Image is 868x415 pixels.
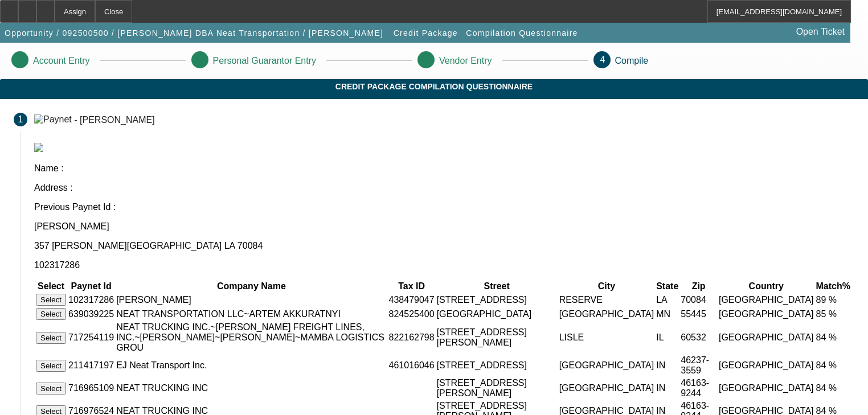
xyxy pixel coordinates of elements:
td: 822162798 [388,322,435,354]
td: 461016046 [388,355,435,376]
span: 4 [600,55,605,64]
td: 824525400 [388,307,435,321]
th: State [656,281,679,292]
td: NEAT TRUCKING INC [116,377,387,399]
button: Select [36,308,66,320]
p: Previous Paynet Id : [34,202,854,212]
td: [STREET_ADDRESS] [436,355,558,376]
td: MN [656,307,679,321]
td: 46237-3559 [680,355,717,376]
span: Credit Package Compilation Questionnaire [9,82,859,91]
img: paynet_logo.jpg [34,143,43,152]
td: [STREET_ADDRESS] [436,293,558,306]
td: 84 % [816,355,851,376]
p: Personal Guarantor Entry [213,56,316,66]
th: Country [718,281,814,292]
td: [GEOGRAPHIC_DATA] [718,322,814,354]
td: [PERSON_NAME] [116,293,387,306]
p: Account Entry [33,56,90,66]
p: 102317286 [34,260,854,270]
p: Vendor Entry [439,56,492,66]
td: EJ Neat Transport Inc. [116,355,387,376]
button: Compilation Questionnaire [463,23,580,43]
p: Address : [34,183,854,193]
th: Match% [816,281,851,292]
td: [GEOGRAPHIC_DATA] [718,293,814,306]
th: Tax ID [388,281,435,292]
button: Select [36,360,66,372]
td: RESERVE [559,293,655,306]
td: [GEOGRAPHIC_DATA] [559,355,655,376]
th: Paynet Id [68,281,114,292]
td: LA [656,293,679,306]
button: Select [36,332,66,344]
span: Credit Package [394,28,458,38]
td: [GEOGRAPHIC_DATA] [718,377,814,399]
p: Compile [615,56,649,66]
td: [GEOGRAPHIC_DATA] [559,307,655,321]
button: Select [36,294,66,306]
td: 211417197 [68,355,114,376]
th: Zip [680,281,717,292]
td: [GEOGRAPHIC_DATA] [559,377,655,399]
td: 85 % [816,307,851,321]
button: Credit Package [391,23,461,43]
td: 84 % [816,377,851,399]
td: [STREET_ADDRESS][PERSON_NAME] [436,377,558,399]
td: LISLE [559,322,655,354]
span: Opportunity / 092500500 / [PERSON_NAME] DBA Neat Transportation / [PERSON_NAME] [5,28,383,38]
td: [GEOGRAPHIC_DATA] [718,307,814,321]
td: 70084 [680,293,717,306]
td: IN [656,355,679,376]
th: Street [436,281,558,292]
div: - [PERSON_NAME] [74,114,154,124]
p: [PERSON_NAME] [34,221,854,232]
td: NEAT TRANSPORTATION LLC~ARTEM AKKURATNYI [116,307,387,321]
a: Open Ticket [792,22,849,42]
td: [STREET_ADDRESS][PERSON_NAME] [436,322,558,354]
button: Select [36,383,66,395]
p: 357 [PERSON_NAME][GEOGRAPHIC_DATA] LA 70084 [34,241,854,251]
td: 639039225 [68,307,114,321]
td: 102317286 [68,293,114,306]
td: [GEOGRAPHIC_DATA] [436,307,558,321]
td: 717254119 [68,322,114,354]
td: 55445 [680,307,717,321]
td: 89 % [816,293,851,306]
td: 438479047 [388,293,435,306]
td: 46163-9244 [680,377,717,399]
span: Compilation Questionnaire [466,28,578,38]
td: 84 % [816,322,851,354]
td: 60532 [680,322,717,354]
td: 716965109 [68,377,114,399]
th: City [559,281,655,292]
th: Select [35,281,67,292]
span: 1 [18,114,23,125]
td: [GEOGRAPHIC_DATA] [718,355,814,376]
td: IL [656,322,679,354]
img: Paynet [34,114,72,125]
p: Name : [34,163,854,174]
td: NEAT TRUCKING INC.~[PERSON_NAME] FREIGHT LINES, INC.~[PERSON_NAME]~[PERSON_NAME]~MAMBA LOGISTICS ... [116,322,387,354]
th: Company Name [116,281,387,292]
td: IN [656,377,679,399]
